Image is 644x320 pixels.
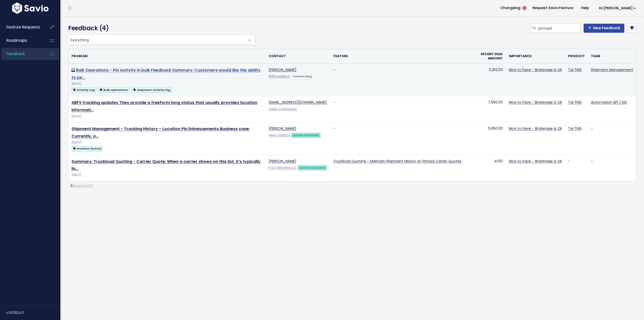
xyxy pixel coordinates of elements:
[577,4,593,12] a: Help
[1,21,42,33] a: Feature Requests
[509,100,562,105] a: Nice to have - Brokerage is Ok
[269,67,296,72] a: [PERSON_NAME]
[71,114,263,119] div: [DATE]
[593,4,640,12] a: Hi [PERSON_NAME]
[68,49,266,64] th: Problem
[568,67,582,72] a: Tai TMS
[568,100,582,105] a: Tai TMS
[7,51,25,56] span: Feedback
[6,306,60,319] div: v.501182c1f
[464,122,506,155] td: 5,950.00
[330,64,464,96] td: -
[293,133,319,137] strong: Active customer
[269,100,327,105] a: [EMAIL_ADDRESS][DOMAIN_NAME]
[98,87,130,93] a: Bulk operations
[509,159,562,164] a: Nice to have - Brokerage is Ok
[71,126,250,139] a: Shipment Management - Tracking History - Location Pin Enhancements Business case: Currently, o…
[269,107,297,111] a: Valley Companies
[330,122,464,155] td: -
[71,67,261,80] a: Bulk Operations - Pin Acitvity in bulk Feedback Summary: Customers would like the ability to pe…
[71,159,261,172] a: Summary: Truckload Quoting - Carrier Quote: When a carrier shows on this list, it’s typically lis…
[588,155,636,181] td: -
[333,159,461,164] a: Truckload Quoting - Maintain Shipment History on Pinned Carrier Quotes
[7,38,27,43] span: Roadmaps
[71,81,263,87] div: [DATE]
[266,49,330,64] th: Contact
[588,49,636,64] th: Team
[71,100,257,113] a: ABFS tracking updates They provide a freeform long status that usually provides location informati…
[71,184,93,188] a: Export to CSV
[464,96,506,122] td: 7,650.00
[500,6,520,10] span: Changelog
[522,6,527,10] span: 5
[464,64,506,96] td: 3,262.50
[291,132,320,137] a: Active customer
[71,146,103,151] span: location history
[269,74,290,78] a: BWS Logistics
[132,87,172,93] a: shipment activity log
[68,35,255,45] span: Everything
[269,166,297,170] a: R & S Delivered, LLC
[529,4,577,12] a: Request Savio Feature
[269,126,296,131] a: [PERSON_NAME]
[591,100,627,105] a: Automation API / EDI
[584,24,624,33] a: New Feedback
[269,159,296,164] a: [PERSON_NAME]
[292,74,312,78] strong: Onboarding
[98,87,130,93] span: Bulk operations
[132,87,172,93] span: shipment activity log
[71,140,263,145] div: [DATE]
[506,49,565,64] th: Importance
[565,49,588,64] th: Product
[599,6,636,10] span: Hi [PERSON_NAME]
[565,155,588,181] td: -
[1,48,42,60] a: Feedback
[269,133,290,137] a: Neon Logistics
[71,87,96,93] a: Activity Log
[330,49,464,64] th: Feature
[591,67,633,72] a: Shipment Management
[509,126,562,131] a: Nice to have - Brokerage is Ok
[71,172,263,178] div: [DATE]
[7,24,40,30] span: Feature Requests
[300,166,326,170] strong: Active customer
[11,3,50,14] img: logo-white.9d6f32f41409.svg
[1,35,42,46] a: Roadmaps
[71,87,96,93] span: Activity Log
[68,24,253,33] h4: Feedback (4)
[588,122,636,155] td: -
[71,145,103,152] a: location history
[509,67,562,72] a: Nice to have - Brokerage is Ok
[464,155,506,181] td: 41.50
[291,74,313,79] a: Onboarding
[68,35,245,45] span: Everything
[330,96,464,122] td: -
[538,24,581,33] input: Search feedback...
[464,49,506,64] th: Recent deal amount
[298,165,327,170] a: Active customer
[568,126,582,131] a: Tai TMS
